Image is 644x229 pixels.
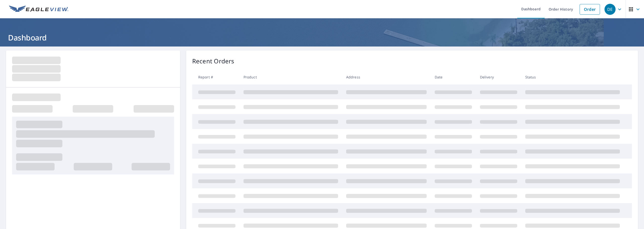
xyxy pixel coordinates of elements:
[239,70,342,84] th: Product
[6,32,638,43] h1: Dashboard
[521,70,624,84] th: Status
[9,6,68,13] img: EV Logo
[431,70,476,84] th: Date
[192,70,239,84] th: Report #
[580,4,600,15] a: Order
[605,4,616,15] div: DE
[342,70,431,84] th: Address
[476,70,521,84] th: Delivery
[192,57,234,66] p: Recent Orders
